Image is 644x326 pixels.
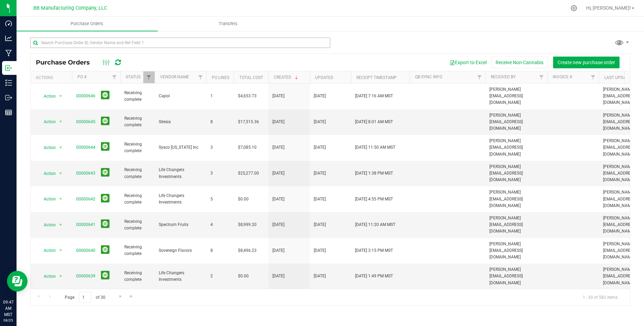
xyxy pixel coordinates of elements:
[159,144,202,151] span: Sysco [US_STATE] Inc
[38,220,56,230] span: Action
[3,299,13,318] p: 09:47 AM MST
[272,196,284,202] span: [DATE]
[272,93,284,99] span: [DATE]
[56,169,65,178] span: select
[76,119,95,124] a: 00000645
[355,119,393,125] span: [DATE] 8:01 AM MST
[56,194,65,204] span: select
[159,93,202,99] span: Capol
[355,221,395,228] span: [DATE] 11:20 AM MST
[586,5,631,11] span: Hi, [PERSON_NAME]!
[210,221,230,228] span: 4
[604,75,639,80] a: Last Updated By
[159,221,202,228] span: Spectrum Fruits
[159,247,202,254] span: Sovereign Flavors
[158,17,299,31] a: Transfers
[314,119,326,125] span: [DATE]
[76,171,95,176] a: 00000643
[76,93,95,98] a: 00000646
[491,57,548,68] button: Receive Non-Cannabis
[17,17,158,31] a: Purchase Orders
[474,71,485,83] a: Filter
[274,75,299,80] a: Created
[38,271,56,281] span: Action
[5,35,12,42] inline-svg: Analytics
[314,273,326,279] span: [DATE]
[126,292,136,301] a: Go to the last page
[272,221,284,228] span: [DATE]
[210,93,230,99] span: 1
[5,94,12,101] inline-svg: Outbound
[36,75,69,80] div: Actions
[355,93,393,99] span: [DATE] 7:16 AM MST
[314,93,326,99] span: [DATE]
[489,189,543,209] span: [PERSON_NAME][EMAIL_ADDRESS][DOMAIN_NAME]
[445,57,491,68] button: Export to Excel
[210,144,230,151] span: 3
[5,109,12,116] inline-svg: Reports
[56,271,65,281] span: select
[209,21,247,27] span: Transfers
[38,194,56,204] span: Action
[210,196,230,202] span: 5
[314,170,326,177] span: [DATE]
[76,222,95,227] a: 00000641
[124,192,150,206] span: Receiving complete
[126,75,141,79] a: Status
[38,169,56,178] span: Action
[489,86,543,106] span: [PERSON_NAME][EMAIL_ADDRESS][DOMAIN_NAME]
[355,247,393,254] span: [DATE] 3:15 PM MST
[56,246,65,255] span: select
[272,119,284,125] span: [DATE]
[272,170,284,177] span: [DATE]
[356,75,397,80] a: Receipt Timestamp
[239,75,263,80] a: Total Cost
[76,274,95,278] a: 00000639
[238,170,259,177] span: $25,277.00
[553,75,572,79] a: Invoice #
[59,292,111,303] span: Page of 30
[124,141,150,154] span: Receiving complete
[5,20,12,27] inline-svg: Dashboard
[489,215,543,235] span: [PERSON_NAME][EMAIL_ADDRESS][DOMAIN_NAME]
[238,247,257,254] span: $8,496.23
[238,119,259,125] span: $17,515.36
[124,90,150,103] span: Receiving complete
[238,196,249,202] span: $0.00
[314,247,326,254] span: [DATE]
[124,115,150,128] span: Receiving complete
[38,143,56,152] span: Action
[210,247,230,254] span: 8
[355,273,393,279] span: [DATE] 1:49 PM MST
[36,59,97,66] span: Purchase Orders
[159,192,202,206] span: Life Changers Investments
[489,138,543,158] span: [PERSON_NAME][EMAIL_ADDRESS][DOMAIN_NAME]
[124,244,150,257] span: Receiving complete
[272,247,284,254] span: [DATE]
[5,79,12,86] inline-svg: Inventory
[553,57,620,68] button: Create new purchase order
[56,91,65,101] span: select
[38,117,56,127] span: Action
[5,50,12,57] inline-svg: Manufacturing
[272,273,284,279] span: [DATE]
[238,144,257,151] span: $7,085.10
[76,248,95,253] a: 00000640
[124,167,150,180] span: Receiving complete
[143,71,155,83] a: Filter
[77,75,86,79] a: PO #
[491,75,516,79] a: Received By
[5,65,12,71] inline-svg: Inbound
[355,144,395,151] span: [DATE] 11:50 AM MST
[489,112,543,132] span: [PERSON_NAME][EMAIL_ADDRESS][DOMAIN_NAME]
[159,270,202,283] span: Life Changers Investments
[33,5,107,11] span: BB Manufacturing Company, LLC
[355,196,393,202] span: [DATE] 4:55 PM MST
[124,218,150,231] span: Receiving complete
[536,71,547,83] a: Filter
[415,75,442,79] a: QB Sync Info
[76,197,95,201] a: 00000642
[489,164,543,184] span: [PERSON_NAME][EMAIL_ADDRESS][DOMAIN_NAME]
[210,119,230,125] span: 8
[124,270,150,283] span: Receiving complete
